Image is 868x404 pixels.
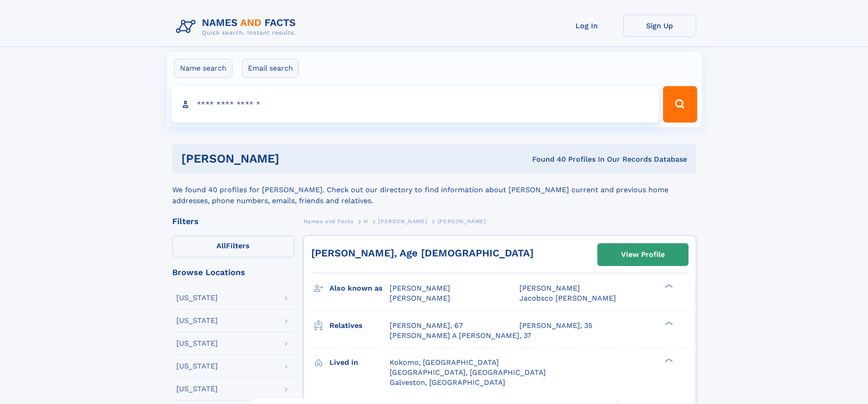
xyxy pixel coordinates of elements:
[364,215,368,227] a: H
[663,357,673,363] div: ❯
[176,385,218,393] div: [US_STATE]
[663,283,673,289] div: ❯
[390,284,450,292] span: [PERSON_NAME]
[176,317,218,324] div: [US_STATE]
[176,294,218,302] div: [US_STATE]
[172,15,303,39] img: Logo Names and Facts
[172,217,294,225] div: Filters
[550,15,623,37] a: Log In
[663,320,673,326] div: ❯
[390,321,463,331] a: [PERSON_NAME], 67
[623,15,696,37] a: Sign Up
[181,153,406,164] h1: [PERSON_NAME]
[390,358,499,367] span: Kokomo, [GEOGRAPHIC_DATA]
[406,154,687,164] div: Found 40 Profiles In Our Records Database
[390,378,505,387] span: Galveston, [GEOGRAPHIC_DATA]
[519,321,592,331] a: [PERSON_NAME], 35
[437,218,486,225] span: [PERSON_NAME]
[519,284,580,292] span: [PERSON_NAME]
[171,86,659,123] input: search input
[216,241,226,250] span: All
[329,281,390,296] h3: Also known as
[311,247,534,259] a: [PERSON_NAME], Age [DEMOGRAPHIC_DATA]
[519,294,616,302] span: Jacobsco [PERSON_NAME]
[364,218,368,225] span: H
[174,59,232,78] label: Name search
[172,174,696,206] div: We found 40 profiles for [PERSON_NAME]. Check out our directory to find information about [PERSON...
[390,294,450,302] span: [PERSON_NAME]
[303,215,354,227] a: Names and Facts
[390,331,531,341] a: [PERSON_NAME] A [PERSON_NAME], 37
[172,235,294,257] label: Filters
[621,244,665,265] div: View Profile
[176,363,218,370] div: [US_STATE]
[329,318,390,333] h3: Relatives
[390,368,546,377] span: [GEOGRAPHIC_DATA], [GEOGRAPHIC_DATA]
[598,244,688,266] a: View Profile
[329,355,390,370] h3: Lived in
[172,268,294,276] div: Browse Locations
[242,59,299,78] label: Email search
[663,86,697,123] button: Search Button
[378,215,427,227] a: [PERSON_NAME]
[378,218,427,225] span: [PERSON_NAME]
[176,340,218,347] div: [US_STATE]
